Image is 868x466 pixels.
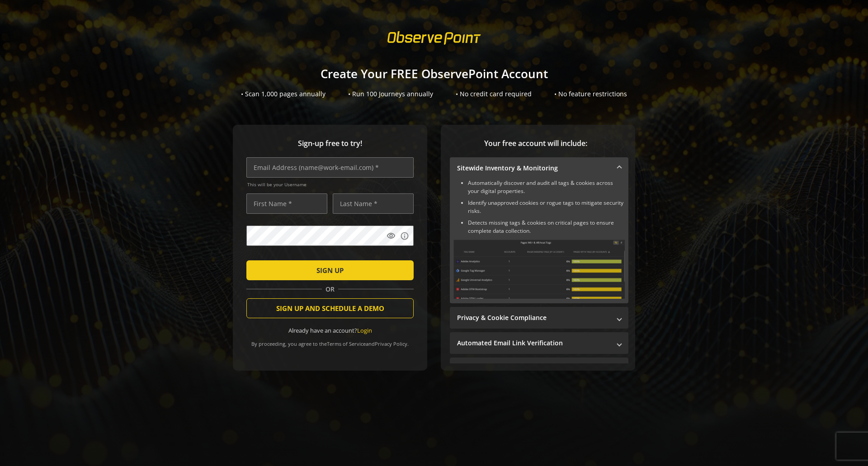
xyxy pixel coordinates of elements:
[450,358,628,379] mat-expansion-panel-header: Performance Monitoring with Web Vitals
[457,313,610,322] mat-panel-title: Privacy & Cookie Compliance
[322,285,338,294] span: OR
[247,181,414,188] span: This will be your Username
[246,326,414,335] div: Already have an account?
[450,307,628,329] mat-expansion-panel-header: Privacy & Cookie Compliance
[387,231,396,240] mat-icon: visibility
[450,138,622,149] span: Your free account will include:
[400,231,409,240] mat-icon: info
[457,339,610,348] mat-panel-title: Automated Email Link Verification
[375,340,407,347] a: Privacy Policy
[327,340,366,347] a: Terms of Service
[468,199,625,215] li: Identify unapproved cookies or rogue tags to mitigate security risks.
[333,193,414,214] input: Last Name *
[450,157,628,179] mat-expansion-panel-header: Sitewide Inventory & Monitoring
[450,179,628,303] div: Sitewide Inventory & Monitoring
[348,89,433,99] div: • Run 100 Journeys annually
[554,89,627,99] div: • No feature restrictions
[456,89,532,99] div: • No credit card required
[246,298,414,318] button: SIGN UP AND SCHEDULE A DEMO
[276,300,384,316] span: SIGN UP AND SCHEDULE A DEMO
[450,332,628,354] mat-expansion-panel-header: Automated Email Link Verification
[453,240,625,299] img: Sitewide Inventory & Monitoring
[246,138,414,149] span: Sign-up free to try!
[246,334,414,347] div: By proceeding, you agree to the and .
[357,326,372,334] a: Login
[246,193,327,214] input: First Name *
[468,179,625,195] li: Automatically discover and audit all tags & cookies across your digital properties.
[241,89,325,99] div: • Scan 1,000 pages annually
[246,157,414,178] input: Email Address (name@work-email.com) *
[457,164,610,173] mat-panel-title: Sitewide Inventory & Monitoring
[246,260,414,280] button: SIGN UP
[316,262,344,278] span: SIGN UP
[468,219,625,235] li: Detects missing tags & cookies on critical pages to ensure complete data collection.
